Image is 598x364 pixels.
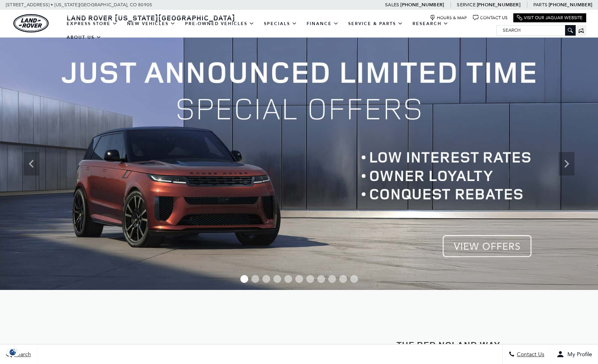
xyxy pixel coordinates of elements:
[62,17,122,31] a: EXPRESS STORE
[62,17,496,44] nav: Main Navigation
[350,275,358,283] span: Go to slide 11
[551,344,598,364] button: Open user profile menu
[497,25,575,35] input: Search
[533,2,547,7] span: Parts
[273,275,281,283] span: Go to slide 4
[62,13,240,22] a: Land Rover [US_STATE][GEOGRAPHIC_DATA]
[408,17,453,31] a: Research
[259,17,302,31] a: Specials
[457,2,475,7] span: Service
[430,15,467,21] a: Hours & Map
[251,275,259,283] span: Go to slide 2
[262,275,270,283] span: Go to slide 3
[517,15,583,21] a: Visit Our Jaguar Website
[549,2,592,8] a: [PHONE_NUMBER]
[24,152,39,176] div: Previous
[559,152,574,176] div: Next
[62,31,106,44] a: About Us
[305,340,593,350] h2: The Red Noland Way
[339,275,347,283] span: Go to slide 10
[6,2,152,7] a: [STREET_ADDRESS] • [US_STATE][GEOGRAPHIC_DATA], CO 80905
[240,275,248,283] span: Go to slide 1
[13,14,49,33] a: land-rover
[515,351,544,358] span: Contact Us
[473,15,507,21] a: Contact Us
[344,17,408,31] a: Service & Parts
[328,275,336,283] span: Go to slide 9
[295,275,303,283] span: Go to slide 6
[306,275,314,283] span: Go to slide 7
[284,275,292,283] span: Go to slide 5
[122,17,180,31] a: New Vehicles
[67,13,235,22] span: Land Rover [US_STATE][GEOGRAPHIC_DATA]
[317,275,325,283] span: Go to slide 8
[302,17,344,31] a: Finance
[180,17,259,31] a: Pre-Owned Vehicles
[13,14,49,33] img: Land Rover
[4,348,22,356] img: Opt-Out Icon
[4,348,22,356] section: Click to Open Cookie Consent Modal
[385,2,399,7] span: Sales
[400,2,444,8] a: [PHONE_NUMBER]
[564,351,592,358] span: My Profile
[477,2,520,8] a: [PHONE_NUMBER]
